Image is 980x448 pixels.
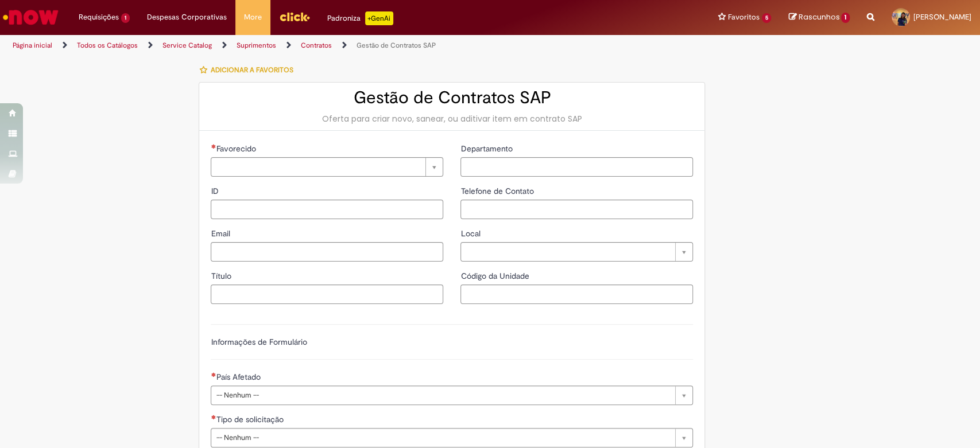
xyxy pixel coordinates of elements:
input: Telefone de Contato [460,200,693,219]
img: click_logo_yellow_360x200.png [279,8,310,25]
span: Adicionar a Favoritos [210,65,293,75]
div: Oferta para criar novo, sanear, ou aditivar item em contrato SAP [211,113,693,124]
span: More [244,11,262,23]
a: Contratos [301,41,332,50]
span: 1 [841,13,850,23]
span: 1 [121,13,130,23]
a: Gestão de Contratos SAP [357,41,436,50]
input: Email [211,242,443,262]
span: Necessários [211,415,216,419]
span: -- Nenhum -- [216,428,669,447]
span: ID [211,186,220,196]
span: Necessários - Favorecido [216,143,258,154]
span: Telefone de Contato [460,186,536,196]
span: Código da Unidade [460,271,531,281]
a: Limpar campo Favorecido [211,157,443,177]
span: Rascunhos [798,11,839,22]
span: Despesas Corporativas [147,11,227,23]
p: +GenAi [365,11,393,25]
input: Departamento [460,157,693,177]
span: 5 [762,13,772,23]
span: -- Nenhum -- [216,386,669,404]
a: Rascunhos [788,12,850,23]
input: Título [211,285,443,304]
a: Página inicial [13,41,52,50]
button: Adicionar a Favoritos [199,58,299,82]
a: Limpar campo Local [460,242,693,262]
span: Requisições [79,11,119,23]
input: ID [211,200,443,219]
span: [PERSON_NAME] [913,12,971,22]
span: Tipo de solicitação [216,414,285,424]
ul: Trilhas de página [9,35,645,56]
img: ServiceNow [1,6,60,29]
a: Suprimentos [237,41,276,50]
div: Padroniza [327,11,393,25]
span: Departamento [460,143,514,154]
span: Título [211,271,233,281]
span: Necessários [211,144,216,149]
span: Email [211,228,232,239]
span: Favoritos [728,11,760,23]
span: Necessários [211,372,216,377]
a: Service Catalog [162,41,212,50]
a: Todos os Catálogos [77,41,138,50]
input: Código da Unidade [460,285,693,304]
h2: Gestão de Contratos SAP [211,88,693,107]
span: País Afetado [216,372,262,382]
span: Local [460,228,482,239]
label: Informações de Formulário [211,337,307,347]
